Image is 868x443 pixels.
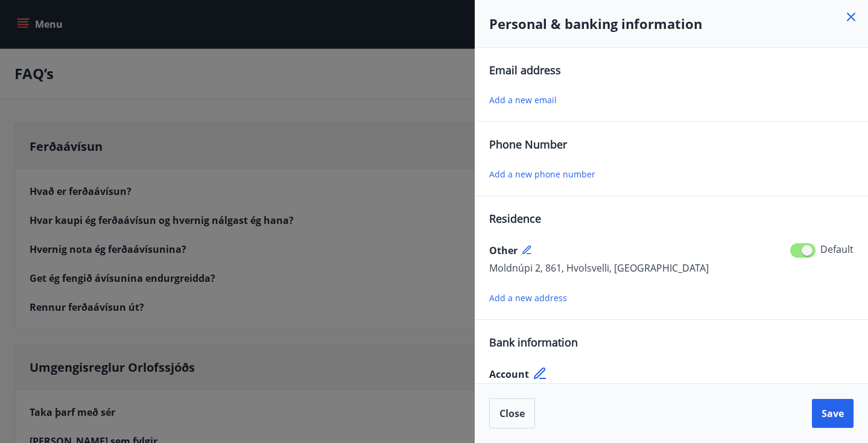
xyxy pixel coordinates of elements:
[812,399,854,428] button: Save
[499,407,525,420] span: Close
[489,14,854,33] h4: Personal & banking information
[489,244,518,257] span: Other
[489,261,709,275] span: Moldnúpi 2, 861, Hvolsvelli, [GEOGRAPHIC_DATA]
[489,94,557,106] span: Add a new email
[489,211,541,226] span: Residence
[489,292,567,304] span: Add a new address
[822,407,844,420] span: Save
[489,398,535,429] button: Close
[489,368,529,381] span: Account
[489,63,561,77] span: Email address
[489,168,595,180] span: Add a new phone number
[489,137,567,151] span: Phone Number
[820,243,854,256] span: Default
[489,335,578,349] span: Bank information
